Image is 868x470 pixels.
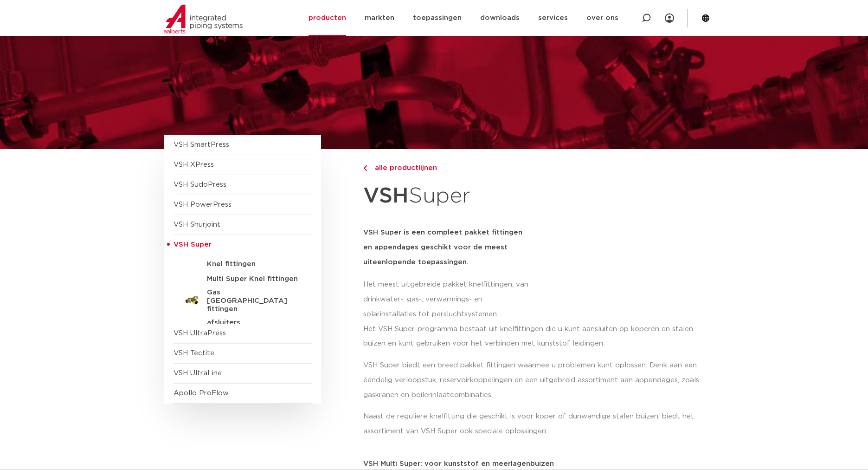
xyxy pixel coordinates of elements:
[174,390,229,397] a: Apollo ProFlow
[363,165,367,171] img: chevron-right.svg
[174,161,214,168] a: VSH XPress
[174,370,222,377] a: VSH UltraLine
[207,288,299,313] h5: Gas [GEOGRAPHIC_DATA] fittingen
[363,178,531,214] h1: Super
[174,255,312,270] a: Knel fittingen
[174,350,214,357] a: VSH Tectite
[363,409,704,439] p: Naast de reguliere knelfitting die geschikt is voor koper of dunwandige stalen buizen, biedt het ...
[174,330,226,337] a: VSH UltraPress
[174,221,220,228] a: VSH Shurjoint
[207,319,299,327] h5: afsluiters
[174,201,231,208] a: VSH PowerPress
[174,241,212,248] span: VSH Super
[174,313,312,328] a: afsluiters
[174,141,229,148] a: VSH SmartPress
[363,163,531,174] a: alle productlijnen
[363,185,409,207] strong: VSH
[363,277,531,322] p: Het meest uitgebreide pakket knelfittingen, van drinkwater-, gas-, verwarmings- en solarinstallat...
[207,275,299,283] h5: Multi Super Knel fittingen
[174,285,312,313] a: Gas [GEOGRAPHIC_DATA] fittingen
[363,225,531,270] h5: VSH Super is een compleet pakket fittingen en appendages geschikt voor de meest uiteenlopende toe...
[363,358,704,403] p: VSH Super biedt een breed pakket fittingen waarmee u problemen kunt oplossen. Denk aan een ééndel...
[174,181,226,188] a: VSH SudoPress
[369,164,437,171] span: alle productlijnen
[363,460,704,467] p: VSH Multi Super: voor kunststof en meerlagenbuizen
[174,270,312,285] a: Multi Super Knel fittingen
[363,322,704,352] p: Het VSH Super-programma bestaat uit knelfittingen die u kunt aansluiten op koperen en stalen buiz...
[207,260,299,268] h5: Knel fittingen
